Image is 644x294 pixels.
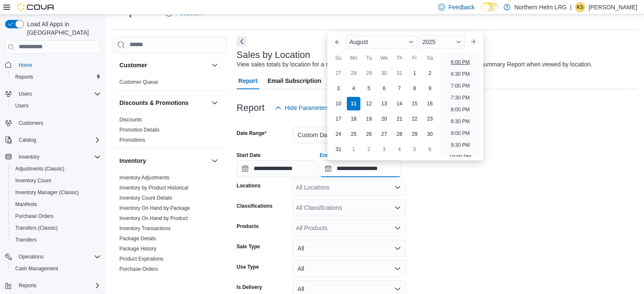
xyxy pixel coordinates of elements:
div: View sales totals by location for a specified date range. This report is equivalent to the Sales ... [237,60,592,69]
span: Catalog [15,135,101,145]
span: Cash Management [15,265,58,272]
div: day-17 [332,112,345,126]
button: Operations [15,252,47,262]
li: 6:00 PM [448,57,473,67]
button: Transfers (Classic) [8,222,104,234]
button: Hide Parameters [271,99,333,116]
div: day-20 [377,112,391,126]
button: Inventory [2,151,104,163]
span: Inventory [19,154,39,160]
span: Customers [15,118,101,128]
div: day-19 [362,112,376,126]
div: day-29 [408,127,421,141]
h3: Customer [119,61,147,69]
button: Discounts & Promotions [210,98,220,108]
button: Previous Month [331,35,344,49]
span: Package History [119,245,156,252]
span: Inventory by Product Historical [119,184,188,191]
div: day-3 [377,143,391,156]
span: Inventory [15,152,101,162]
span: Inventory Manager (Classic) [15,189,79,196]
span: Email Subscription [268,72,321,89]
input: Press the down key to open a popover containing a calendar. [237,160,318,177]
span: Operations [15,252,101,262]
button: Customers [2,117,104,129]
a: Promotions [119,137,145,143]
label: Date Range [237,130,267,137]
p: [PERSON_NAME] [589,2,637,12]
a: Inventory Transactions [119,225,171,231]
input: Press the down key to enter a popover containing a calendar. Press the escape key to close the po... [320,160,401,177]
span: Discounts [119,116,142,123]
span: Inventory Count [15,177,51,184]
button: Next month [466,35,480,49]
span: Reports [15,280,101,291]
li: 9:30 PM [448,140,473,150]
li: 7:00 PM [448,81,473,91]
span: Users [19,91,32,97]
span: Inventory Manager (Classic) [12,187,101,198]
label: Products [237,223,259,230]
span: Purchase Orders [15,213,54,220]
div: day-21 [392,112,406,126]
h3: Inventory [119,157,146,165]
div: day-2 [362,143,376,156]
li: 8:30 PM [448,116,473,126]
a: Transfers [12,235,40,245]
button: Cash Management [8,263,104,275]
span: Manifests [15,201,37,208]
a: Adjustments (Classic) [12,164,68,174]
a: Inventory Count Details [119,195,172,201]
div: Mo [347,51,360,65]
div: day-31 [392,66,406,80]
a: Reports [12,72,36,82]
div: Button. Open the month selector. August is currently selected. [346,35,417,49]
div: day-24 [332,127,345,141]
li: 7:30 PM [448,93,473,103]
button: Users [8,100,104,112]
span: Adjustments (Classic) [15,165,64,172]
div: day-16 [423,97,437,110]
div: Tu [362,51,376,65]
button: Open list of options [394,184,401,191]
div: day-25 [347,127,360,141]
div: day-12 [362,97,376,110]
a: Product Expirations [119,256,163,262]
div: day-7 [392,82,406,95]
span: Inventory Count [12,176,101,186]
button: Open list of options [394,225,401,231]
button: Customer [119,61,208,69]
div: day-18 [347,112,360,126]
label: Start Date [237,152,261,159]
button: Discounts & Promotions [119,99,208,107]
span: Customer Queue [119,79,158,85]
div: day-5 [362,82,376,95]
a: Cash Management [12,264,61,274]
div: day-26 [362,127,376,141]
span: Users [12,101,101,111]
button: Users [15,89,35,99]
div: day-22 [408,112,421,126]
button: Purchase Orders [8,210,104,222]
div: day-4 [392,143,406,156]
div: day-30 [377,66,391,80]
button: Inventory [210,156,220,166]
ul: Time [441,52,479,157]
span: Hide Parameters [285,104,329,112]
div: We [377,51,391,65]
h3: Report [237,103,265,113]
span: Inventory Transactions [119,225,171,232]
div: day-27 [377,127,391,141]
div: day-4 [347,82,360,95]
span: Home [19,62,32,69]
span: Inventory On Hand by Package [119,205,190,212]
span: Manifests [12,199,101,209]
h3: Discounts & Promotions [119,99,188,107]
label: Is Delivery [237,284,262,291]
div: August, 2025 [331,66,437,157]
button: Reports [15,280,40,291]
span: Home [15,60,101,70]
button: Next [237,36,247,47]
button: All [293,260,406,277]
